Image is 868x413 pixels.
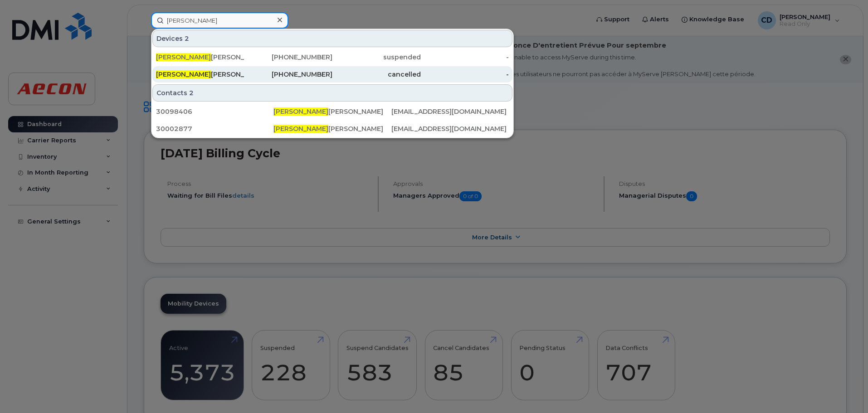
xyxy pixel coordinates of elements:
[189,88,194,97] span: 2
[391,107,509,116] div: [EMAIL_ADDRESS][DOMAIN_NAME]
[273,125,328,133] span: [PERSON_NAME]
[156,53,244,62] div: [PERSON_NAME]
[156,70,244,79] div: [PERSON_NAME]
[244,70,333,79] div: [PHONE_NUMBER]
[156,124,273,133] div: 30002877
[152,49,512,65] a: [PERSON_NAME][PERSON_NAME][PHONE_NUMBER]suspended-
[391,124,509,133] div: [EMAIL_ADDRESS][DOMAIN_NAME]
[152,84,512,102] div: Contacts
[156,107,273,116] div: 30098406
[244,53,333,62] div: [PHONE_NUMBER]
[421,53,509,62] div: -
[152,30,512,47] div: Devices
[332,53,421,62] div: suspended
[273,107,328,116] span: [PERSON_NAME]
[152,103,512,120] a: 30098406[PERSON_NAME][PERSON_NAME][EMAIL_ADDRESS][DOMAIN_NAME]
[332,70,421,79] div: cancelled
[273,124,391,133] div: [PERSON_NAME]
[421,70,509,79] div: -
[152,121,512,137] a: 30002877[PERSON_NAME][PERSON_NAME][EMAIL_ADDRESS][DOMAIN_NAME]
[156,70,211,78] span: [PERSON_NAME]
[152,66,512,83] a: [PERSON_NAME][PERSON_NAME][PHONE_NUMBER]cancelled-
[185,34,189,43] span: 2
[156,53,211,61] span: [PERSON_NAME]
[273,107,391,116] div: [PERSON_NAME]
